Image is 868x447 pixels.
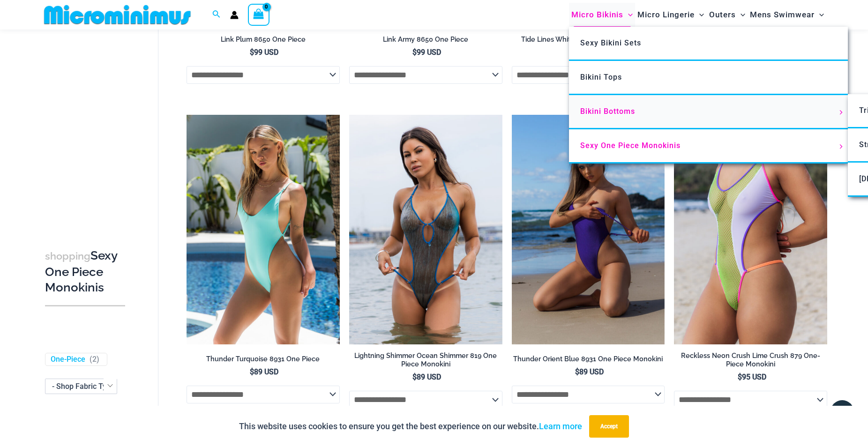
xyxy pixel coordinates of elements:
[569,95,848,129] a: Bikini BottomsMenu ToggleMenu Toggle
[187,355,340,364] h2: Thunder Turquoise 8931 One Piece
[836,110,846,115] span: Menu Toggle
[569,3,635,27] a: Micro BikinisMenu ToggleMenu Toggle
[674,115,827,344] a: Reckless Neon Crush Lime Crush 879 One Piece 09Reckless Neon Crush Lime Crush 879 One Piece 10Rec...
[45,248,125,296] h3: Sexy One Piece Monokinis
[707,3,748,27] a: OutersMenu ToggleMenu Toggle
[748,3,826,27] a: Mens SwimwearMenu ToggleMenu Toggle
[738,372,766,381] bdi: 95 USD
[674,115,827,344] img: Reckless Neon Crush Lime Crush 879 One Piece 09
[512,35,665,47] a: Tide Lines White 845 One Piece Monokini
[815,3,824,27] span: Menu Toggle
[623,3,633,27] span: Menu Toggle
[349,35,502,47] a: Link Army 8650 One Piece
[512,115,665,344] img: Thunder Orient Blue 8931 One piece 09
[349,115,502,344] img: Lightning Shimmer Glittering Dunes 819 One Piece Monokini 02
[187,35,340,44] h2: Link Plum 8650 One Piece
[635,3,706,27] a: Micro LingerieMenu ToggleMenu Toggle
[569,27,848,61] a: Sexy Bikini Sets
[709,3,736,27] span: Outers
[52,382,115,391] span: - Shop Fabric Type
[250,367,278,376] bdi: 89 USD
[412,48,417,57] span: $
[92,355,97,364] span: 2
[750,3,815,27] span: Mens Swimwear
[637,3,695,27] span: Micro Lingerie
[412,48,441,57] bdi: 99 USD
[45,31,129,219] iframe: TrustedSite Certified
[349,115,502,344] a: Lightning Shimmer Glittering Dunes 819 One Piece Monokini 02Lightning Shimmer Glittering Dunes 81...
[239,419,582,433] p: This website uses cookies to ensure you get the best experience on our website.
[736,3,745,27] span: Menu Toggle
[250,48,254,57] span: $
[187,35,340,47] a: Link Plum 8650 One Piece
[569,129,848,164] a: Sexy One Piece MonokinisMenu ToggleMenu Toggle
[349,351,502,369] h2: Lightning Shimmer Ocean Shimmer 819 One Piece Monokini
[40,4,195,25] img: MM SHOP LOGO FLAT
[568,1,828,28] nav: Site Navigation
[45,379,117,394] span: - Shop Fabric Type
[580,141,681,150] span: Sexy One Piece Monokinis
[738,372,742,381] span: $
[230,11,239,19] a: Account icon link
[250,48,278,57] bdi: 99 USD
[512,35,665,44] h2: Tide Lines White 845 One Piece Monokini
[571,3,623,27] span: Micro Bikinis
[45,379,117,394] span: - Shop Fabric Type
[569,61,848,95] a: Bikini Tops
[248,4,269,25] a: View Shopping Cart, empty
[580,38,641,47] span: Sexy Bikini Sets
[512,355,665,364] h2: Thunder Orient Blue 8931 One Piece Monokini
[539,421,582,431] a: Learn more
[580,107,635,116] span: Bikini Bottoms
[212,9,221,21] a: Search icon link
[412,372,441,381] bdi: 89 USD
[580,73,622,82] span: Bikini Tops
[412,372,417,381] span: $
[674,351,827,369] h2: Reckless Neon Crush Lime Crush 879 One-Piece Monokini
[836,144,846,149] span: Menu Toggle
[349,35,502,44] h2: Link Army 8650 One Piece
[674,351,827,372] a: Reckless Neon Crush Lime Crush 879 One-Piece Monokini
[45,250,90,262] span: shopping
[187,115,340,344] img: Thunder Turquoise 8931 One Piece 03
[589,415,629,438] button: Accept
[512,355,665,367] a: Thunder Orient Blue 8931 One Piece Monokini
[575,367,604,376] bdi: 89 USD
[51,355,85,365] a: One-Piece
[250,367,254,376] span: $
[575,367,579,376] span: $
[512,115,665,344] a: Thunder Orient Blue 8931 One piece 09Thunder Orient Blue 8931 One piece 13Thunder Orient Blue 893...
[695,3,704,27] span: Menu Toggle
[187,355,340,367] a: Thunder Turquoise 8931 One Piece
[90,355,99,365] span: ( )
[349,351,502,372] a: Lightning Shimmer Ocean Shimmer 819 One Piece Monokini
[187,115,340,344] a: Thunder Turquoise 8931 One Piece 03Thunder Turquoise 8931 One Piece 05Thunder Turquoise 8931 One ...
